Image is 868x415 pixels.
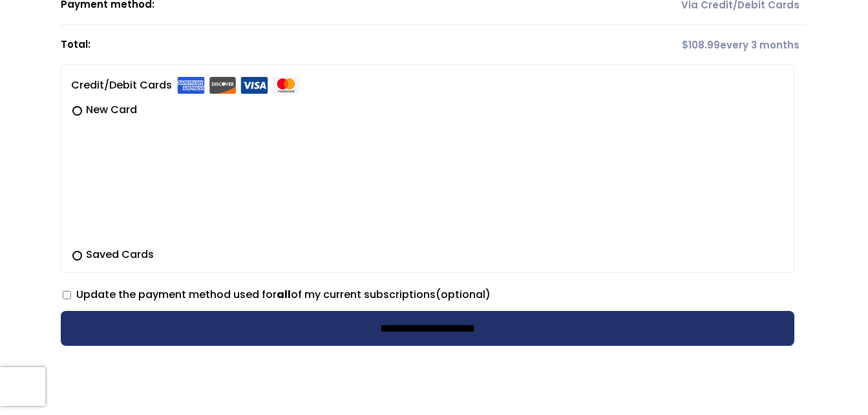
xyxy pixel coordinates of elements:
[71,247,784,262] label: Saved Cards
[272,77,300,94] img: mastercard.svg
[61,25,551,65] th: Total:
[63,287,491,302] label: Update the payment method used for of my current subscriptions
[436,287,491,302] span: (optional)
[63,291,71,299] input: Update the payment method used forallof my current subscriptions(optional)
[682,38,720,52] span: 108.99
[71,102,784,118] label: New Card
[69,115,781,240] iframe: Secure payment input frame
[240,77,268,94] img: visa.svg
[682,38,688,52] span: $
[10,366,156,405] iframe: Sign Up via Text for Offers
[277,287,291,302] strong: all
[551,25,806,65] td: every 3 months
[177,77,205,94] img: amex.svg
[71,75,300,96] label: Credit/Debit Cards
[209,77,237,94] img: discover.svg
